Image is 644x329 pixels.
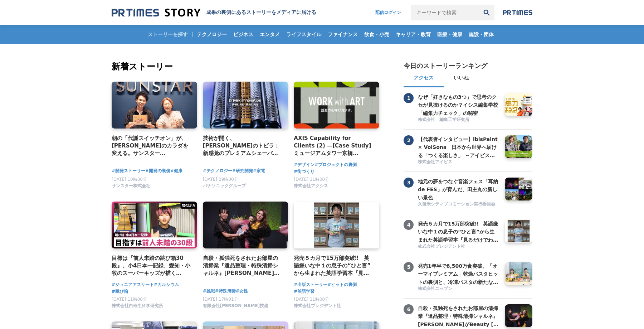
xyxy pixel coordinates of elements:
span: 株式会社プレジデント社 [294,303,341,309]
a: #街づくり [294,168,314,175]
img: prtimes [503,10,532,15]
a: 自殺・孤独死をされたお部屋の清掃業『遺品整理・特殊清掃シャルネ』[PERSON_NAME]がBeauty [GEOGRAPHIC_DATA][PERSON_NAME][GEOGRAPHIC_DA... [203,254,283,277]
h3: 【代表者インタビュー】ibisPaint × VoiSona 日本から世界へ届ける「つくる楽しさ」 ～アイビスがテクノスピーチと挑戦する、新しい創作文化の形成～ [418,135,499,159]
a: 成果の裏側にあるストーリーをメディアに届ける 成果の裏側にあるストーリーをメディアに届ける [112,8,316,18]
h2: 新着ストーリー [112,60,381,73]
a: #研究開発 [232,168,253,174]
a: 株式会社白寿生科学研究所 [112,305,163,310]
span: 2 [404,135,414,145]
a: キャリア・教育 [393,25,434,44]
img: 成果の裏側にあるストーリーをメディアに届ける [112,8,200,18]
a: 発売1年半で8,500万食突破。「オーマイプレミアム」乾燥パスタヒットの裏側と、冷凍パスタの新たな挑戦。徹底的な消費者起点で「おいしさ」を追求するニップンの歩み [418,262,499,285]
span: [DATE] 09時00分 [203,177,238,182]
span: [DATE] 11時00分 [112,297,147,302]
span: キャリア・教育 [393,31,434,38]
h3: 地元の夢をつなぐ音楽フェス「耳納 de FES」が育んだ、田主丸の新しい景色 [418,178,499,202]
span: 株式会社アクシス [294,183,328,189]
h1: 成果の裏側にあるストーリーをメディアに届ける [206,9,316,16]
a: 株式会社プレジデント社 [294,305,341,310]
span: 有限会社[PERSON_NAME]技建 [203,303,269,309]
a: #挑戦 [203,288,215,295]
span: 飲食・小売 [361,31,392,38]
span: #跳び箱 [112,288,128,295]
a: 株式会社プレジデント社 [418,243,499,250]
a: #デザイン [294,161,314,168]
span: エンタメ [257,31,283,38]
a: 飲食・小売 [361,25,392,44]
span: 4 [404,220,414,230]
a: #女性 [236,288,248,295]
a: 有限会社[PERSON_NAME]技建 [203,305,269,310]
a: #テクノロジー [203,168,232,174]
span: テクノロジー [194,31,230,38]
a: ファイナンス [325,25,361,44]
a: AXIS Capability for Clients (2) —[Case Study] ミュージアムタワー京橋 「WORK with ART」 [294,134,374,158]
a: 株式会社アイビス [418,159,499,166]
a: #プロジェクトの裏側 [314,161,357,168]
span: [DATE] 11時00分 [294,297,329,302]
a: ライフスタイル [283,25,324,44]
h3: なぜ「好きなもの3つ」で思考のクセが見抜けるのか？イシス編集学校「編集力チェック」の秘密 [418,93,499,117]
input: キーワードで検索 [411,5,479,20]
h3: 自殺・孤独死をされたお部屋の清掃業『遺品整理・特殊清掃シャルネ』[PERSON_NAME]がBeauty [GEOGRAPHIC_DATA][PERSON_NAME][GEOGRAPHIC_DA... [418,304,499,328]
a: #開発ストーリー [112,168,145,174]
h4: 発売５カ月で15万部突破‼ 英語嫌いな中１の息子の“ひと言”から生まれた英語学習本『見るだけでわかる‼ 英語ピクト図鑑』異例ヒットの要因 [294,254,374,277]
span: 施設・団体 [466,31,497,38]
a: #英語学習 [294,288,314,295]
a: 発売５カ月で15万部突破‼ 英語嫌いな中１の息子の“ひと言”から生まれた英語学習本『見るだけでわかる‼ 英語ピクト図鑑』異例ヒットの要因 [418,220,499,243]
a: #ジュニアアスリート [112,281,154,288]
a: 株式会社ニップン [418,286,499,292]
span: ライフスタイル [283,31,324,38]
a: サンスター株式会社 [112,185,150,190]
span: サンスター株式会社 [112,183,150,189]
span: 株式会社 編集工学研究所 [418,117,469,123]
span: パナソニックグループ [203,183,246,189]
span: [DATE] 11時00分 [294,177,329,182]
a: なぜ「好きなもの3つ」で思考のクセが見抜けるのか？イシス編集学校「編集力チェック」の秘密 [418,93,499,116]
span: 株式会社白寿生科学研究所 [112,303,163,309]
span: 6 [404,304,414,314]
span: 株式会社アイビス [418,159,452,165]
span: ビジネス [230,31,256,38]
button: いいね [444,70,479,87]
a: #出版ストーリー [294,281,327,288]
a: 株式会社アクシス [294,185,328,190]
a: 目標は『前人未踏の跳び箱30段』。小4日本一記録、愛知・小牧のスーパーキッズが描く[PERSON_NAME]とは？ [112,254,191,277]
span: [DATE] 10時30分 [112,177,147,182]
a: 医療・健康 [434,25,465,44]
a: 自殺・孤独死をされたお部屋の清掃業『遺品整理・特殊清掃シャルネ』[PERSON_NAME]がBeauty [GEOGRAPHIC_DATA][PERSON_NAME][GEOGRAPHIC_DA... [418,304,499,327]
a: #特殊清掃 [215,288,236,295]
a: #家電 [253,168,265,174]
a: #カルシウム [154,281,179,288]
button: アクセス [404,70,444,87]
span: 医療・健康 [434,31,465,38]
span: 1 [404,93,414,103]
span: 株式会社プレジデント社 [418,243,465,250]
a: #開発の裏側 [145,168,170,174]
a: #健康 [170,168,182,174]
a: テクノロジー [194,25,230,44]
a: 地元の夢をつなぐ音楽フェス「耳納 de FES」が育んだ、田主丸の新しい景色 [418,178,499,200]
a: 技術が開く、[PERSON_NAME]のトビラ：新感覚のプレミアムシェーバー「ラムダッシュ パームイン」 [203,134,283,158]
a: 朝の「代謝スイッチオン」が、[PERSON_NAME]のカラダを変える。サンスター「[GEOGRAPHIC_DATA]」から生まれた、新しい健康飲料の開発舞台裏 [112,134,191,158]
